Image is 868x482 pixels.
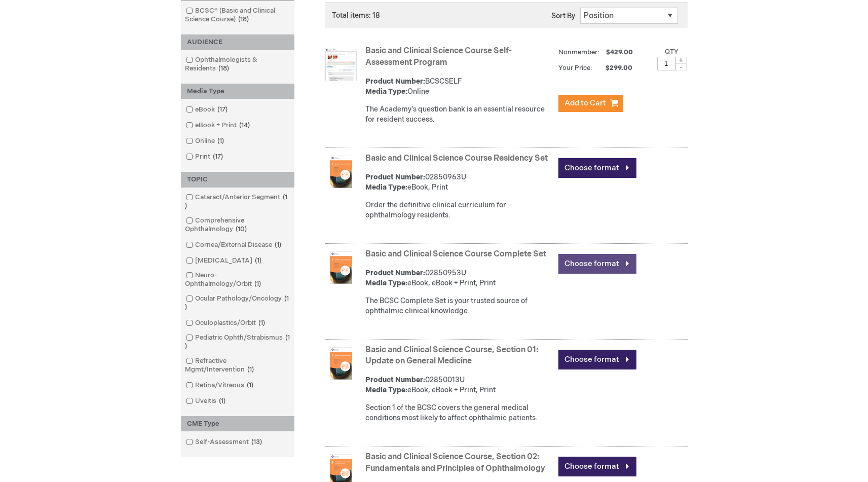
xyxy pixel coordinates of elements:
a: Refractive Mgmt/Intervention1 [183,356,292,375]
div: BCSCSELF Online [365,77,553,97]
label: Qty [665,48,678,56]
strong: Product Number: [365,173,425,181]
a: Basic and Clinical Science Course Self-Assessment Program [365,46,512,67]
span: 18 [216,64,232,72]
span: $429.00 [605,48,634,56]
a: Ocular Pathology/Oncology1 [183,294,292,312]
strong: Media Type: [365,386,407,394]
div: CME Type [181,416,294,432]
a: Basic and Clinical Science Course Complete Set [365,249,546,259]
button: Add to Cart [558,95,623,112]
div: Section 1 of the BCSC covers the general medical conditions most likely to affect ophthalmic pati... [365,403,553,423]
a: Retina/Vitreous1 [183,381,257,390]
span: 18 [236,15,251,23]
a: Choose format [558,254,636,274]
div: The BCSC Complete Set is your trusted source of ophthalmic clinical knowledge. [365,296,553,316]
span: 14 [237,121,252,129]
div: 02850963U eBook, Print [365,172,553,193]
div: 02850953U eBook, eBook + Print, Print [365,268,553,288]
a: Basic and Clinical Science Course, Section 01: Update on General Medicine [365,345,538,366]
div: The Academy's question bank is an essential resource for resident success. [365,104,553,125]
span: 1 [216,397,228,405]
span: $299.00 [594,64,634,72]
a: Choose format [558,457,636,476]
div: AUDIENCE [181,34,294,50]
a: Print17 [183,152,227,162]
strong: Product Number: [365,77,425,86]
strong: Your Price: [558,64,592,72]
a: eBook + Print14 [183,121,254,130]
a: Cornea/External Disease1 [183,240,285,250]
div: TOPIC [181,172,294,188]
input: Qty [657,57,675,70]
a: [MEDICAL_DATA]1 [183,256,266,266]
span: 1 [244,381,256,389]
span: 13 [249,438,265,446]
a: Basic and Clinical Science Course, Section 02: Fundamentals and Principles of Ophthalmology [365,452,545,473]
span: Add to Cart [564,98,606,108]
a: Online1 [183,136,228,146]
a: Oculoplastics/Orbit1 [183,318,269,328]
a: Choose format [558,158,636,178]
span: 1 [272,241,284,249]
a: Pediatric Ophth/Strabismus1 [183,333,292,351]
a: Self-Assessment13 [183,437,266,447]
span: 1 [245,365,256,374]
span: 1 [185,193,287,210]
span: 1 [252,256,264,265]
strong: Nonmember: [558,46,599,59]
div: Media Type [181,84,294,99]
span: 10 [233,225,249,233]
a: Basic and Clinical Science Course Residency Set [365,154,548,163]
a: Comprehensive Ophthalmology10 [183,216,292,234]
img: Basic and Clinical Science Course Residency Set [325,156,357,188]
strong: Media Type: [365,183,407,192]
img: Basic and Clinical Science Course, Section 01: Update on General Medicine [325,347,357,380]
a: eBook17 [183,105,232,115]
span: 1 [185,294,289,311]
span: 17 [215,105,230,114]
div: Order the definitive clinical curriculum for ophthalmology residents. [365,200,553,220]
a: Ophthalmologists & Residents18 [183,55,292,73]
a: Neuro-Ophthalmology/Orbit1 [183,271,292,289]
label: Sort By [551,12,575,20]
span: Total items: 18 [332,11,380,20]
img: Basic and Clinical Science Course Self-Assessment Program [325,48,357,81]
strong: Product Number: [365,376,425,384]
div: 02850013U eBook, eBook + Print, Print [365,375,553,395]
strong: Media Type: [365,279,407,287]
strong: Media Type: [365,87,407,96]
span: 17 [210,153,225,161]
a: Choose format [558,350,636,369]
span: 1 [252,280,263,288]
img: Basic and Clinical Science Course Complete Set [325,251,357,284]
span: 1 [215,137,227,145]
strong: Product Number: [365,269,425,277]
span: 1 [256,319,268,327]
a: Uveitis1 [183,396,230,406]
span: 1 [185,333,290,350]
a: BCSC® (Basic and Clinical Science Course)18 [183,6,292,24]
a: Cataract/Anterior Segment1 [183,193,292,211]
